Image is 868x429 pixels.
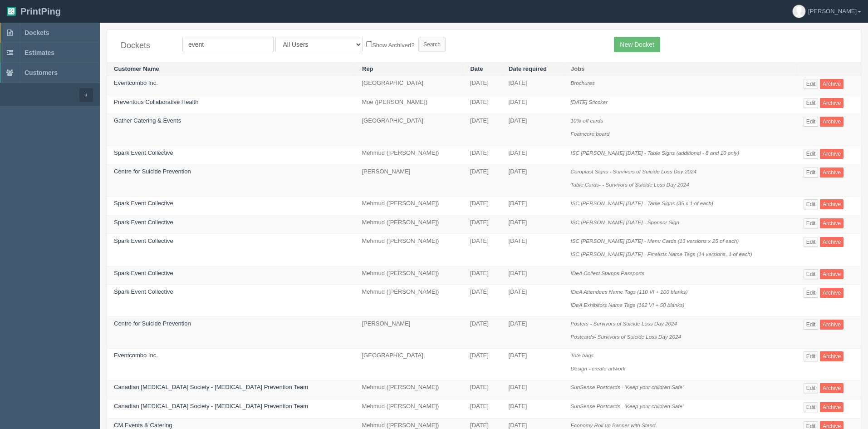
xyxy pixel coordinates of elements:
a: Edit [804,117,819,127]
a: Archive [820,168,843,178]
td: Mehmud ([PERSON_NAME]) [355,197,463,216]
a: Archive [820,402,843,412]
td: [DATE] [463,197,502,216]
td: [DATE] [502,380,564,399]
td: [DATE] [463,165,502,197]
td: [DATE] [502,114,564,146]
a: Edit [804,383,819,393]
td: [DATE] [463,349,502,380]
a: New Docket [614,37,660,52]
td: Mehmud ([PERSON_NAME]) [355,285,463,317]
td: [GEOGRAPHIC_DATA] [355,349,463,380]
a: Edit [804,269,819,279]
a: Edit [804,288,819,298]
a: Archive [820,199,843,209]
input: Show Archived? [366,41,372,47]
i: [DATE] Sticcker [571,99,608,105]
a: Customer Name [114,65,159,72]
td: Moe ([PERSON_NAME]) [355,95,463,114]
td: [DATE] [463,95,502,114]
a: Canadian [MEDICAL_DATA] Society - [MEDICAL_DATA] Prevention Team [114,403,308,409]
a: Gather Catering & Events [114,117,181,124]
a: Archive [820,320,843,330]
i: Design - create artwork [571,365,626,371]
td: [GEOGRAPHIC_DATA] [355,114,463,146]
i: IDeA Exhibitors Name Tags (162 VI + 50 blanks) [571,302,685,308]
a: Centre for Suicide Prevention [114,320,191,327]
i: IDeA Collect Stamps Passports [571,270,645,276]
td: [DATE] [463,215,502,234]
a: Edit [804,218,819,228]
td: Mehmud ([PERSON_NAME]) [355,234,463,266]
td: [DATE] [463,76,502,95]
img: avatar_default-7531ab5dedf162e01f1e0bb0964e6a185e93c5c22dfe317fb01d7f8cd2b1632c.jpg [793,5,805,18]
a: Archive [820,98,843,108]
label: Show Archived? [366,39,414,50]
td: [PERSON_NAME] [355,165,463,197]
td: Mehmud ([PERSON_NAME]) [355,215,463,234]
td: [PERSON_NAME] [355,317,463,349]
td: [DATE] [463,146,502,165]
td: [DATE] [502,76,564,95]
a: Edit [804,351,819,361]
td: [DATE] [502,349,564,380]
i: ISC [PERSON_NAME] [DATE] - Menu Cards (13 versions x 25 of each) [571,238,739,244]
td: [DATE] [502,165,564,197]
a: Edit [804,98,819,108]
td: [DATE] [502,399,564,419]
a: Spark Event Collective [114,200,173,207]
a: Eventcombo Inc. [114,352,158,359]
a: Date [470,65,483,72]
td: [GEOGRAPHIC_DATA] [355,76,463,95]
td: [DATE] [463,234,502,266]
input: Customer Name [182,37,274,52]
td: [DATE] [502,197,564,216]
input: Search [418,38,446,51]
a: Edit [804,237,819,247]
i: ISC [PERSON_NAME] [DATE] - Table Signs (35 x 1 of each) [571,200,713,206]
i: IDeA Attendees Name Tags (110 VI + 100 blanks) [571,289,688,295]
th: Jobs [564,62,797,76]
td: [DATE] [463,285,502,317]
td: [DATE] [502,266,564,285]
a: Date required [509,65,547,72]
a: Archive [820,237,843,247]
a: Archive [820,149,843,159]
a: Archive [820,218,843,228]
td: Mehmud ([PERSON_NAME]) [355,266,463,285]
i: Posters - Survivors of Suicide Loss Day 2024 [571,321,677,326]
td: Mehmud ([PERSON_NAME]) [355,146,463,165]
a: Archive [820,383,843,393]
i: 10% off cards [571,118,603,123]
td: [DATE] [463,266,502,285]
h4: Dockets [121,41,169,50]
a: Rep [362,65,373,72]
span: Estimates [25,49,54,56]
a: Spark Event Collective [114,219,173,226]
i: Table Cards- - Survivors of Suicide Loss Day 2024 [571,182,689,187]
i: Brochures [571,80,595,86]
td: [DATE] [463,114,502,146]
a: Edit [804,168,819,178]
a: Edit [804,320,819,330]
i: Foamcore board [571,131,610,137]
td: Mehmud ([PERSON_NAME]) [355,380,463,399]
td: [DATE] [463,399,502,419]
i: Economy Roll up Banner with Stand [571,422,656,428]
td: [DATE] [463,317,502,349]
td: [DATE] [502,234,564,266]
a: Edit [804,149,819,159]
td: [DATE] [502,215,564,234]
a: Edit [804,402,819,412]
td: [DATE] [502,317,564,349]
a: Edit [804,199,819,209]
span: Customers [25,69,58,76]
a: Centre for Suicide Prevention [114,168,191,175]
i: Postcards- Survivors of Suicide Loss Day 2024 [571,334,682,340]
a: CM Events & Catering [114,422,172,429]
a: Archive [820,269,843,279]
a: Spark Event Collective [114,149,173,156]
i: ISC [PERSON_NAME] [DATE] - Sponsor Sign [571,219,679,225]
a: Spark Event Collective [114,288,173,295]
span: Dockets [25,29,49,36]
